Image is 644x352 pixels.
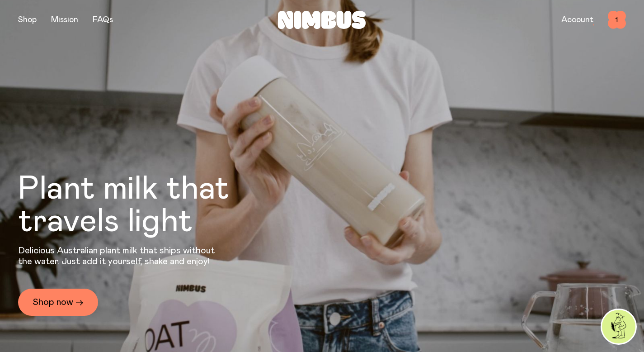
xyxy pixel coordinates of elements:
[18,289,98,316] a: Shop now →
[18,173,278,238] h1: Plant milk that travels light
[93,16,113,24] a: FAQs
[608,11,626,29] button: 1
[18,245,221,267] p: Delicious Australian plant milk that ships without the water. Just add it yourself, shake and enjoy!
[51,16,78,24] a: Mission
[602,310,635,343] img: agent
[561,16,593,24] a: Account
